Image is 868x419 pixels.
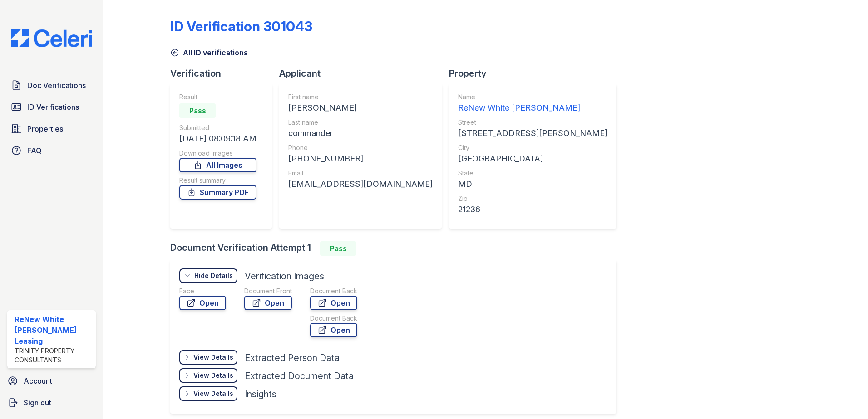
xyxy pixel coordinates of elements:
a: Open [179,296,226,310]
div: Verification [170,67,279,80]
div: Verification Images [245,270,324,283]
div: Applicant [279,67,449,80]
div: ReNew White [PERSON_NAME] [458,102,607,114]
a: Sign out [4,394,99,412]
div: commander [288,127,433,140]
div: Result [179,93,256,102]
a: Name ReNew White [PERSON_NAME] [458,93,607,114]
span: Doc Verifications [27,80,86,91]
div: Phone [288,143,433,152]
a: Open [310,296,357,310]
div: [GEOGRAPHIC_DATA] [458,152,607,165]
div: First name [288,93,433,102]
div: Submitted [179,123,256,132]
a: All ID verifications [170,47,248,58]
a: Account [4,372,99,390]
img: CE_Logo_Blue-a8612792a0a2168367f1c8372b55b34899dd931a85d93a1a3d3e32e68fde9ad4.png [4,29,99,47]
div: Result summary [179,176,256,185]
div: Document Back [310,314,357,323]
span: Sign out [24,397,51,408]
div: View Details [193,371,233,380]
div: [DATE] 08:09:18 AM [179,132,256,145]
div: State [458,169,607,178]
a: Summary PDF [179,185,256,200]
span: Properties [27,123,63,134]
div: [STREET_ADDRESS][PERSON_NAME] [458,127,607,140]
div: Insights [245,388,276,400]
div: [EMAIL_ADDRESS][DOMAIN_NAME] [288,178,433,190]
div: Last name [288,118,433,127]
span: Account [24,375,52,386]
a: Properties [7,120,96,138]
a: ID Verifications [7,98,96,116]
div: Pass [179,103,216,118]
div: Document Verification Attempt 1 [170,241,624,256]
div: View Details [193,389,233,398]
div: ID Verification 301043 [170,18,312,34]
div: 21236 [458,203,607,216]
div: Zip [458,194,607,203]
div: Pass [320,241,356,256]
div: Hide Details [194,271,233,280]
div: City [458,143,607,152]
a: Open [310,323,357,337]
a: All Images [179,158,256,172]
div: Document Back [310,287,357,296]
div: Face [179,287,226,296]
div: Extracted Document Data [245,370,354,382]
div: Property [449,67,624,80]
a: Open [244,296,292,310]
span: ID Verifications [27,102,79,112]
div: [PERSON_NAME] [288,102,433,114]
div: View Details [193,353,233,362]
div: Extracted Person Data [245,351,340,364]
span: FAQ [27,145,42,156]
div: Document Front [244,287,292,296]
div: [PHONE_NUMBER] [288,152,433,165]
a: Doc Verifications [7,76,96,94]
iframe: chat widget [830,383,859,410]
a: FAQ [7,141,96,160]
div: ReNew White [PERSON_NAME] Leasing [15,314,92,346]
div: Name [458,93,607,102]
div: Download Images [179,149,256,158]
div: Street [458,118,607,127]
div: MD [458,178,607,190]
div: Email [288,169,433,178]
div: Trinity Property Consultants [15,346,92,365]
